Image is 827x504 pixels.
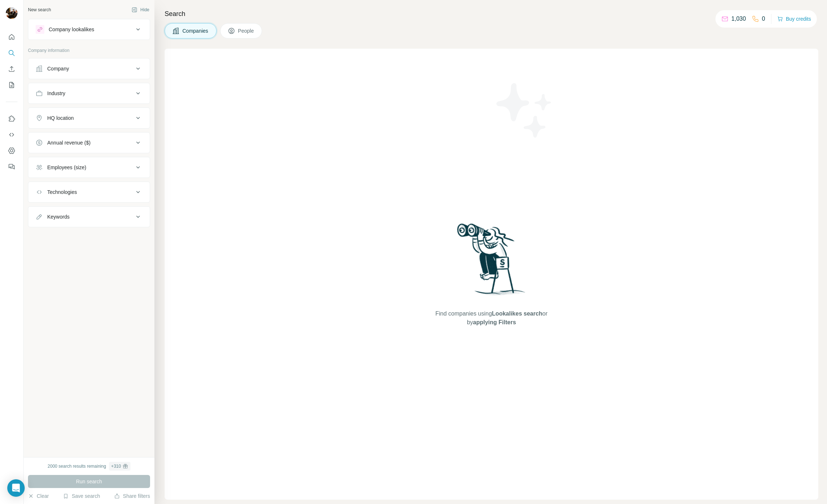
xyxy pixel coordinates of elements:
[473,319,516,325] span: applying Filters
[47,213,69,220] div: Keywords
[28,109,150,127] button: HQ location
[28,85,150,102] button: Industry
[6,160,17,173] button: Feedback
[492,78,557,143] img: Surfe Illustration - Stars
[47,65,69,72] div: Company
[6,46,17,60] button: Search
[28,183,150,201] button: Technologies
[28,7,51,13] div: New search
[28,60,150,77] button: Company
[48,462,130,471] div: 2000 search results remaining
[165,9,818,19] h4: Search
[6,128,17,141] button: Use Surfe API
[7,479,25,497] div: Open Intercom Messenger
[238,27,255,34] span: People
[111,463,121,470] div: + 310
[6,78,17,92] button: My lists
[182,27,209,34] span: Companies
[6,62,17,76] button: Enrich CSV
[28,159,150,176] button: Employees (size)
[47,164,86,171] div: Employees (size)
[454,221,529,302] img: Surfe Illustration - Woman searching with binoculars
[49,26,94,33] div: Company lookalikes
[126,4,154,15] button: Hide
[28,21,150,38] button: Company lookalikes
[28,134,150,151] button: Annual revenue ($)
[47,139,90,146] div: Annual revenue ($)
[47,114,74,122] div: HQ location
[762,15,765,23] p: 0
[47,188,77,196] div: Technologies
[731,15,746,23] p: 1,030
[63,492,100,500] button: Save search
[114,492,150,500] button: Share filters
[6,144,17,157] button: Dashboard
[492,310,542,317] span: Lookalikes search
[28,47,150,54] p: Company information
[47,90,65,97] div: Industry
[433,309,549,327] span: Find companies using or by
[6,7,17,19] img: Avatar
[28,208,150,225] button: Keywords
[777,14,811,24] button: Buy credits
[28,492,49,500] button: Clear
[6,112,17,125] button: Use Surfe on LinkedIn
[6,31,17,44] button: Quick start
